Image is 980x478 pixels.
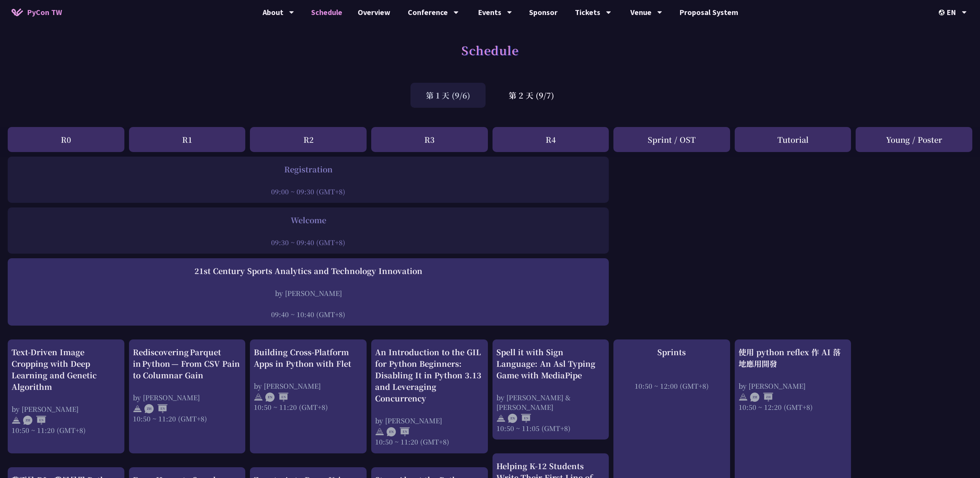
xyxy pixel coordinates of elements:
img: svg+xml;base64,PHN2ZyB4bWxucz0iaHR0cDovL3d3dy53My5vcmcvMjAwMC9zdmciIHdpZHRoPSIyNCIgaGVpZ2h0PSIyNC... [254,393,263,402]
img: svg+xml;base64,PHN2ZyB4bWxucz0iaHR0cDovL3d3dy53My5vcmcvMjAwMC9zdmciIHdpZHRoPSIyNCIgaGVpZ2h0PSIyNC... [496,414,506,423]
a: Building Cross-Platform Apps in Python with Flet by [PERSON_NAME] 10:50 ~ 11:20 (GMT+8) [254,346,363,412]
img: ENEN.5a408d1.svg [265,393,288,402]
div: Text-Driven Image Cropping with Deep Learning and Genetic Algorithm [12,346,121,393]
div: An Introduction to the GIL for Python Beginners: Disabling It in Python 3.13 and Leveraging Concu... [375,346,484,404]
div: 10:50 ~ 12:00 (GMT+8) [617,381,726,391]
div: by [PERSON_NAME] [12,404,121,414]
div: by [PERSON_NAME] [254,381,363,391]
img: ZHEN.371966e.svg [144,404,168,413]
div: R4 [493,127,609,152]
img: ENEN.5a408d1.svg [387,427,410,436]
a: Text-Driven Image Cropping with Deep Learning and Genetic Algorithm by [PERSON_NAME] 10:50 ~ 11:2... [12,346,121,435]
div: 10:50 ~ 11:20 (GMT+8) [12,425,121,435]
div: 10:50 ~ 11:20 (GMT+8) [254,402,363,412]
div: Sprint / OST [613,127,730,152]
div: 10:50 ~ 12:20 (GMT+8) [739,402,848,412]
img: svg+xml;base64,PHN2ZyB4bWxucz0iaHR0cDovL3d3dy53My5vcmcvMjAwMC9zdmciIHdpZHRoPSIyNCIgaGVpZ2h0PSIyNC... [12,416,21,425]
div: 09:00 ~ 09:30 (GMT+8) [12,187,605,196]
div: 使用 python reflex 作 AI 落地應用開發 [739,346,848,369]
div: R1 [129,127,246,152]
div: Tutorial [735,127,851,152]
div: by [PERSON_NAME] [133,393,242,402]
div: Building Cross-Platform Apps in Python with Flet [254,346,363,369]
div: Sprints [617,346,726,358]
div: 第 2 天 (9/7) [493,83,570,108]
img: Home icon of PyCon TW 2025 [12,8,23,16]
a: 使用 python reflex 作 AI 落地應用開發 by [PERSON_NAME] 10:50 ~ 12:20 (GMT+8) [739,346,848,412]
div: R0 [8,127,124,152]
div: Registration [12,164,605,175]
div: 第 1 天 (9/6) [410,83,486,108]
span: PyCon TW [27,7,62,18]
div: Welcome [12,214,605,226]
div: 10:50 ~ 11:20 (GMT+8) [133,414,242,423]
div: 09:40 ~ 10:40 (GMT+8) [12,309,605,319]
div: 09:30 ~ 09:40 (GMT+8) [12,237,605,247]
div: Spell it with Sign Language: An Asl Typing Game with MediaPipe [496,346,605,381]
a: Spell it with Sign Language: An Asl Typing Game with MediaPipe by [PERSON_NAME] & [PERSON_NAME] 1... [496,346,605,433]
div: by [PERSON_NAME] & [PERSON_NAME] [496,393,605,412]
img: svg+xml;base64,PHN2ZyB4bWxucz0iaHR0cDovL3d3dy53My5vcmcvMjAwMC9zdmciIHdpZHRoPSIyNCIgaGVpZ2h0PSIyNC... [739,393,748,402]
img: ZHZH.38617ef.svg [750,393,773,402]
img: ZHEN.371966e.svg [23,416,46,425]
div: R3 [371,127,488,152]
a: PyCon TW [4,3,70,22]
a: Rediscovering Parquet in Python — From CSV Pain to Columnar Gain by [PERSON_NAME] 10:50 ~ 11:20 (... [133,346,242,423]
img: Locale Icon [939,10,946,15]
div: by [PERSON_NAME] [12,288,605,298]
img: svg+xml;base64,PHN2ZyB4bWxucz0iaHR0cDovL3d3dy53My5vcmcvMjAwMC9zdmciIHdpZHRoPSIyNCIgaGVpZ2h0PSIyNC... [375,427,384,436]
div: 10:50 ~ 11:20 (GMT+8) [375,437,484,446]
div: 10:50 ~ 11:05 (GMT+8) [496,423,605,433]
a: An Introduction to the GIL for Python Beginners: Disabling It in Python 3.13 and Leveraging Concu... [375,346,484,446]
div: R2 [250,127,367,152]
div: by [PERSON_NAME] [739,381,848,391]
div: Young / Poster [856,127,972,152]
div: 21st Century Sports Analytics and Technology Innovation [12,265,605,277]
a: 21st Century Sports Analytics and Technology Innovation by [PERSON_NAME] 09:40 ~ 10:40 (GMT+8) [12,265,605,319]
img: svg+xml;base64,PHN2ZyB4bWxucz0iaHR0cDovL3d3dy53My5vcmcvMjAwMC9zdmciIHdpZHRoPSIyNCIgaGVpZ2h0PSIyNC... [133,404,142,413]
img: ENEN.5a408d1.svg [508,414,531,423]
div: Rediscovering Parquet in Python — From CSV Pain to Columnar Gain [133,346,242,381]
h1: Schedule [461,38,519,62]
div: by [PERSON_NAME] [375,416,484,425]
